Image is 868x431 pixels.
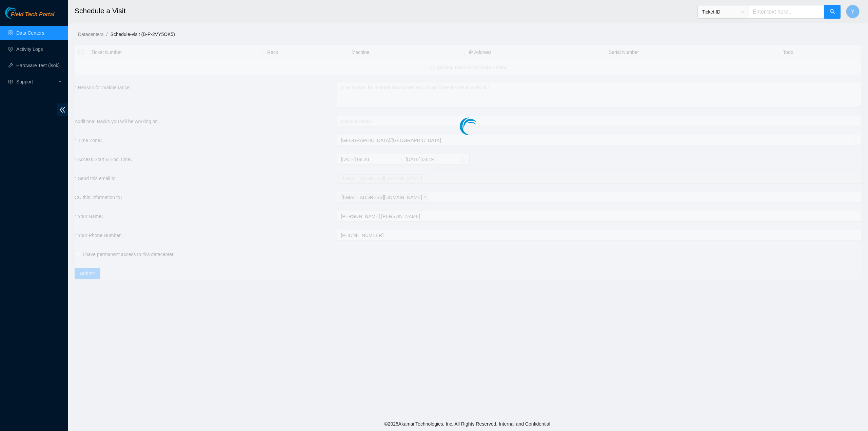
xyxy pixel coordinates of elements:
span: Y [851,7,855,16]
span: search [830,9,835,15]
span: Support [16,75,56,89]
img: Akamai Technologies [5,7,34,19]
a: Datacenters [78,32,103,37]
span: / [106,32,107,37]
a: Data Centers [16,30,44,36]
footer: © 2025 Akamai Technologies, Inc. All Rights Reserved. Internal and Confidential. [68,417,868,431]
a: Hardware Test (isok) [16,63,60,68]
button: search [824,5,841,19]
input: Enter text here... [749,5,825,19]
span: Field Tech Portal [11,12,54,18]
a: Activity Logs [16,46,43,52]
a: Schedule-visit (B-P-2VY5OK5) [110,32,175,37]
span: double-left [57,103,68,116]
button: Y [846,5,860,18]
span: Ticket ID [702,7,745,17]
a: Akamai TechnologiesField Tech Portal [5,12,54,21]
span: read [8,79,13,84]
